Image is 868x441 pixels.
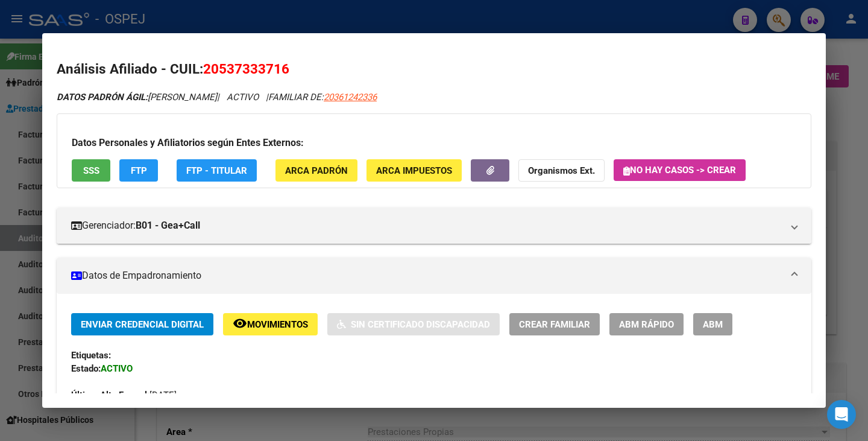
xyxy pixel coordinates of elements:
strong: Estado: [71,363,101,374]
strong: Organismos Ext. [528,165,595,176]
strong: DATOS PADRÓN ÁGIL: [57,92,148,103]
strong: Etiquetas: [71,350,111,361]
button: Crear Familiar [509,313,600,335]
span: ABM Rápido [619,319,674,330]
span: FTP - Titular [186,165,247,176]
span: 20361242336 [324,92,377,103]
strong: ACTIVO [101,363,133,374]
span: ARCA Padrón [285,165,348,176]
span: FTP [131,165,147,176]
span: SSS [83,165,99,176]
span: [DATE] [71,390,177,401]
button: FTP [119,159,158,182]
mat-panel-title: Datos de Empadronamiento [71,268,782,283]
button: FTP - Titular [177,159,257,182]
button: ABM Rápido [609,313,684,335]
i: | ACTIVO | [57,92,377,103]
button: No hay casos -> Crear [614,159,746,181]
span: Crear Familiar [519,319,590,330]
span: [PERSON_NAME] [57,92,217,103]
button: SSS [72,159,110,182]
button: Organismos Ext. [518,159,605,182]
span: 20537333716 [203,61,289,77]
strong: B01 - Gea+Call [136,218,200,233]
span: FAMILIAR DE: [268,92,377,103]
button: Movimientos [223,313,318,335]
div: Open Intercom Messenger [827,400,856,429]
button: ARCA Padrón [275,159,357,182]
mat-expansion-panel-header: Gerenciador:B01 - Gea+Call [57,208,811,244]
button: Sin Certificado Discapacidad [327,313,500,335]
span: ARCA Impuestos [376,165,452,176]
span: Sin Certificado Discapacidad [351,319,490,330]
span: Enviar Credencial Digital [81,319,204,330]
span: Movimientos [247,319,308,330]
mat-panel-title: Gerenciador: [71,218,782,233]
button: ARCA Impuestos [366,159,462,182]
span: No hay casos -> Crear [623,165,736,176]
h2: Análisis Afiliado - CUIL: [57,59,811,80]
h3: Datos Personales y Afiliatorios según Entes Externos: [72,136,796,150]
button: ABM [693,313,732,335]
mat-icon: remove_red_eye [233,316,247,331]
span: ABM [703,319,723,330]
button: Enviar Credencial Digital [71,313,213,335]
strong: Última Alta Formal: [71,390,149,401]
mat-expansion-panel-header: Datos de Empadronamiento [57,258,811,294]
